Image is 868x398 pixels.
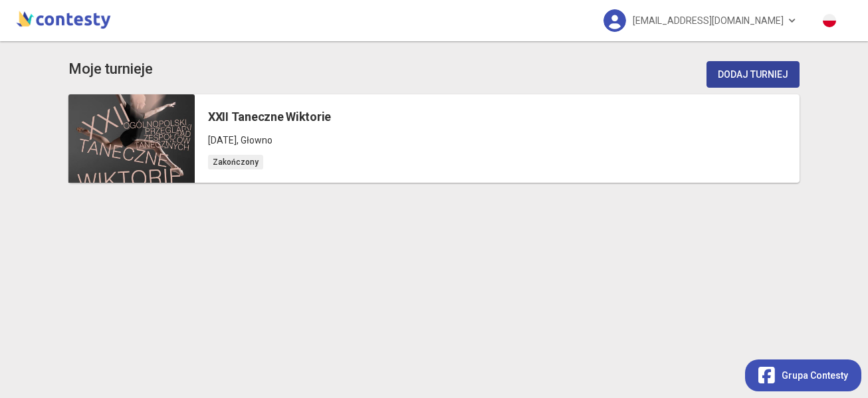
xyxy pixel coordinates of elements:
app-title: competition-list.title [68,58,153,81]
span: Zakończony [208,155,263,169]
span: [DATE] [208,135,237,146]
span: , Głowno [237,135,272,146]
span: Grupa Contesty [782,368,848,383]
span: [EMAIL_ADDRESS][DOMAIN_NAME] [633,7,784,35]
h3: Moje turnieje [68,58,153,81]
button: Dodaj turniej [706,61,800,88]
h5: XXII Taneczne Wiktorie [208,108,331,126]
